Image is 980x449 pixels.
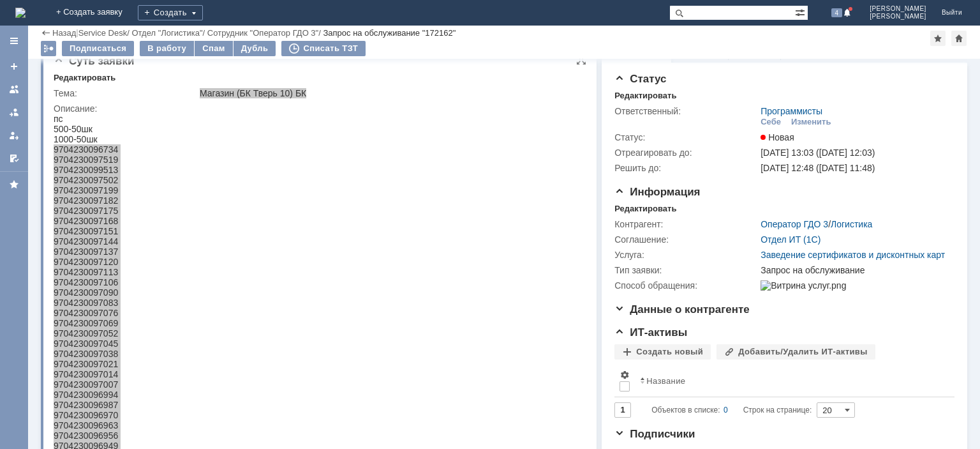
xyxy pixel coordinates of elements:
div: Добавить в избранное [930,31,946,46]
a: Service Desk [78,28,128,38]
span: [DATE] 12:48 ([DATE] 11:48) [761,163,875,173]
span: [PERSON_NAME] [870,5,926,13]
div: / [207,28,323,38]
div: Себе [761,117,781,127]
div: Сделать домашней страницей [951,31,967,46]
span: [PERSON_NAME] [870,13,926,20]
i: Строк на странице: [651,402,812,418]
a: Отдел "Логистика" [131,28,202,38]
a: Оператор ГДО 3 [761,219,828,229]
a: Мои согласования [4,148,24,169]
div: Способ обращения: [614,280,758,291]
a: Назад [52,28,76,38]
div: Запрос на обслуживание "172162" [323,28,456,38]
div: Изменить [791,117,831,127]
div: Редактировать [614,204,676,214]
a: Перейти на домашнюю страницу [15,8,26,18]
div: Тема: [54,88,197,98]
span: Информация [614,186,700,198]
div: Редактировать [614,91,676,101]
div: Решить до: [614,163,758,173]
span: [DATE] 13:03 ([DATE] 12:03) [761,148,875,158]
div: Отреагировать до: [614,148,758,158]
div: Статус: [614,132,758,142]
div: / [78,28,132,38]
a: Логистика [831,219,872,229]
img: logo [15,8,26,18]
th: Название [635,365,944,397]
span: Новая [761,132,794,142]
span: ИТ-активы [614,326,687,339]
div: Описание: [54,103,581,114]
div: 0 [724,402,728,418]
a: Создать заявку [4,56,24,77]
a: Заявки на командах [4,79,24,100]
a: Заведение сертификатов и дисконтных карт [761,250,945,260]
div: Тип заявки: [614,265,758,275]
div: Редактировать [54,73,115,83]
a: Заявки в моей ответственности [4,102,24,123]
a: Мои заявки [4,125,24,146]
a: Отдел ИТ (1С) [761,234,820,245]
div: Контрагент: [614,219,758,229]
div: Соглашение: [614,234,758,245]
span: 4 [831,8,843,17]
a: Программисты [761,106,822,116]
a: Сотрудник "Оператор ГДО 3" [207,28,318,38]
div: Магазин (БК Тверь 10) БК [200,88,579,98]
div: На всю страницу [576,55,586,65]
div: Создать [138,5,203,20]
span: Статус [614,73,666,85]
span: Объектов в списке: [651,406,720,415]
div: | [76,27,78,37]
span: Данные о контрагенте [614,303,750,316]
span: Суть заявки [54,55,134,67]
img: Витрина услуг.png [761,280,846,291]
div: / [761,219,872,229]
div: Работа с массовостью [41,41,56,56]
span: Расширенный поиск [795,6,808,18]
div: Запрос на обслуживание [761,265,948,275]
div: Название [646,376,685,386]
div: Ответственный: [614,106,758,116]
span: Настройки [620,370,630,380]
span: Подписчики [614,428,695,440]
div: / [131,28,207,38]
div: Услуга: [614,250,758,260]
